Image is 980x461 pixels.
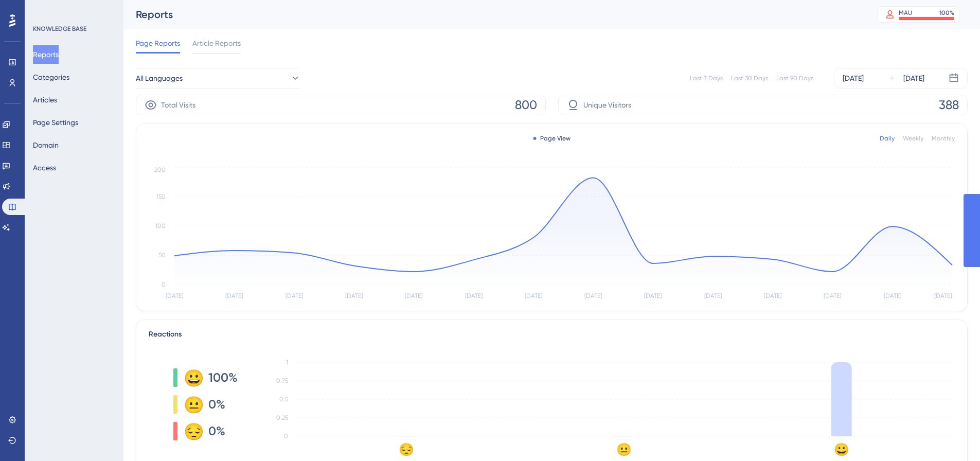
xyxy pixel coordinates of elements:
tspan: [DATE] [405,292,422,299]
span: Unique Visitors [583,99,631,111]
div: Weekly [903,134,923,143]
tspan: [DATE] [225,292,243,299]
div: Daily [880,134,895,143]
tspan: [DATE] [934,292,952,299]
tspan: 100 [155,222,166,229]
div: 100 % [939,9,954,17]
text: 😐 [616,442,632,457]
tspan: [DATE] [824,292,841,299]
span: Page Reports [136,37,180,49]
span: 0% [208,423,225,439]
button: Domain [33,136,59,154]
button: Page Settings [33,113,78,132]
button: Articles [33,91,57,109]
tspan: [DATE] [884,292,901,299]
span: Article Reports [192,37,241,49]
div: 😔 [184,423,200,439]
tspan: 0.5 [279,396,288,403]
tspan: [DATE] [584,292,602,299]
span: Total Visits [161,99,195,111]
tspan: [DATE] [465,292,483,299]
span: All Languages [136,72,183,84]
button: All Languages [136,68,300,88]
tspan: 50 [158,252,166,259]
tspan: [DATE] [166,292,183,299]
text: 😔 [399,442,414,457]
span: 0% [208,396,225,413]
div: [DATE] [903,72,924,84]
div: Last 30 Days [731,74,768,82]
tspan: 150 [156,193,166,200]
tspan: 0.75 [276,377,288,384]
tspan: [DATE] [286,292,303,299]
div: Monthly [932,134,955,143]
tspan: 0 [284,433,288,440]
tspan: 1 [286,359,288,366]
div: Last 90 Days [776,74,813,82]
span: 800 [515,97,537,113]
tspan: 0.25 [276,414,288,421]
div: [DATE] [843,72,864,84]
div: Reports [136,7,851,22]
button: Categories [33,68,69,86]
div: 😀 [184,369,200,386]
button: Reports [33,45,59,64]
span: 100% [208,369,238,386]
text: 😀 [834,442,849,457]
div: KNOWLEDGE BASE [33,25,86,33]
iframe: UserGuiding AI Assistant Launcher [937,420,968,451]
tspan: [DATE] [644,292,662,299]
div: Reactions [149,328,955,341]
div: Page View [533,134,571,143]
tspan: [DATE] [704,292,722,299]
tspan: 0 [162,281,166,288]
tspan: [DATE] [525,292,542,299]
tspan: [DATE] [764,292,781,299]
div: MAU [899,9,912,17]
span: 388 [939,97,959,113]
button: Access [33,158,56,177]
tspan: [DATE] [345,292,363,299]
tspan: 200 [154,166,166,173]
div: Last 7 Days [690,74,723,82]
div: 😐 [184,396,200,413]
